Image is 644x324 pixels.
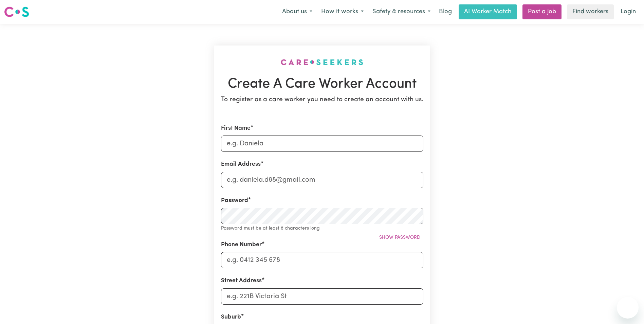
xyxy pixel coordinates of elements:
label: First Name [221,124,251,133]
p: To register as a care worker you need to create an account with us. [221,95,423,105]
a: AI Worker Match [459,4,517,19]
input: e.g. 221B Victoria St [221,288,423,305]
h1: Create A Care Worker Account [221,76,423,92]
a: Blog [435,4,456,19]
button: How it works [317,5,368,19]
a: Login [617,4,640,19]
button: Show password [376,232,423,243]
span: Show password [379,235,420,240]
button: Safety & resources [368,5,435,19]
input: e.g. 0412 345 678 [221,252,423,268]
label: Password [221,196,248,205]
label: Email Address [221,160,261,169]
label: Phone Number [221,240,262,249]
a: Careseekers logo [4,4,29,20]
label: Street Address [221,276,262,285]
label: Suburb [221,313,241,322]
img: Careseekers logo [4,6,29,18]
iframe: 启动消息传送窗口的按钮 [617,297,639,319]
a: Post a job [522,4,562,19]
small: Password must be at least 8 characters long [221,226,320,231]
input: e.g. daniela.d88@gmail.com [221,172,423,188]
input: e.g. Daniela [221,136,423,152]
button: About us [278,5,317,19]
a: Find workers [567,4,614,19]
